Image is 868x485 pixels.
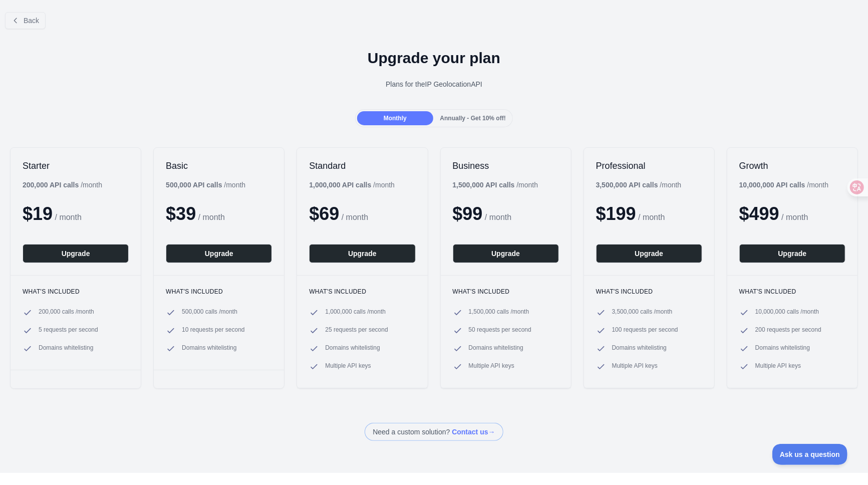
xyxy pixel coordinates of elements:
span: $ 69 [309,203,339,224]
b: 3,500,000 API calls [596,181,658,189]
div: / month [596,180,682,190]
div: / month [453,180,538,190]
iframe: Toggle Customer Support [772,444,848,465]
b: 1,000,000 API calls [309,181,371,189]
span: $ 99 [453,203,483,224]
span: $ 199 [596,203,636,224]
h2: Business [453,160,559,172]
div: / month [309,180,395,190]
h2: Standard [309,160,415,172]
b: 1,500,000 API calls [453,181,515,189]
h2: Professional [596,160,702,172]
